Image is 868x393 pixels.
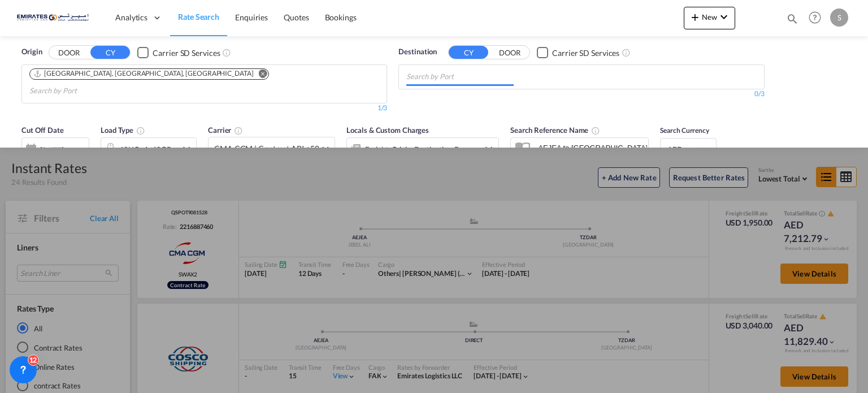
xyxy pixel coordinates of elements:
[532,139,648,156] input: Search Reference Name
[28,65,381,100] md-chips-wrap: Chips container. Use arrow keys to select chips.
[119,141,177,157] div: 40HC x1 40GP x1 20GP x1
[180,142,193,156] md-icon: icon-chevron-down
[405,65,518,86] md-chips-wrap: Chips container with autocompletion. Enter the text area, type text to search, and then use the u...
[234,126,243,135] md-icon: The selected Trucker/Carrierwill be displayed in the rate results If the rates are from another f...
[40,145,63,155] div: [DATE]
[208,126,243,135] span: Carrier
[235,12,268,22] span: Enquiries
[136,126,145,135] md-icon: icon-information-outline
[49,46,89,59] button: DOOR
[406,68,514,86] input: Chips input.
[21,103,387,113] div: 1/3
[805,8,824,27] span: Help
[591,126,600,135] md-icon: Your search will be saved by the below given name
[115,12,147,23] span: Analytics
[537,46,619,58] md-checkbox: Checkbox No Ink
[346,126,429,135] span: Locals & Custom Charges
[830,8,848,27] div: S
[688,10,702,24] md-icon: icon-plus 400-fg
[717,10,731,24] md-icon: icon-chevron-down
[101,137,197,160] div: 40HC x1 40GP x1 20GP x1icon-chevron-down
[21,46,42,58] span: Origin
[101,126,145,135] span: Load Type
[482,142,496,156] md-icon: icon-chevron-down
[178,12,219,21] span: Rate Search
[21,137,89,161] div: [DATE]
[805,8,830,28] div: Help
[398,89,764,99] div: 0/3
[284,12,309,22] span: Quotes
[17,5,93,31] img: c67187802a5a11ec94275b5db69a26e6.png
[21,126,64,135] span: Cut Off Date
[251,69,268,80] button: Remove
[622,48,631,57] md-icon: Unchecked: Search for CY (Container Yard) services for all selected carriers.Checked : Search for...
[666,141,710,157] md-select: Select Currency: د.إ AEDUnited Arab Emirates Dirham
[449,46,488,59] button: CY
[90,46,130,59] button: CY
[346,137,499,160] div: Freight Origin Destination Factory Stuffingicon-chevron-down
[490,46,530,59] button: DOOR
[222,48,231,57] md-icon: Unchecked: Search for CY (Container Yard) services for all selected carriers.Checked : Search for...
[365,141,468,157] div: Freight Origin Destination Factory Stuffing
[786,12,798,29] div: icon-magnify
[214,143,319,154] span: CMA CGM | Contract API +50
[688,12,731,21] span: New
[786,12,798,25] md-icon: icon-magnify
[325,12,357,22] span: Bookings
[667,144,699,154] span: AED
[29,82,137,100] input: Search by Port
[660,126,709,135] span: Search Currency
[398,46,437,58] span: Destination
[33,69,256,79] div: Press delete to remove this chip.
[684,7,735,29] button: icon-plus 400-fgNewicon-chevron-down
[33,69,254,79] div: Port of Jebel Ali, Jebel Ali, AEJEA
[137,46,220,58] md-checkbox: Checkbox No Ink
[153,47,220,59] div: Carrier SD Services
[510,126,600,135] span: Search Reference Name
[552,47,619,59] div: Carrier SD Services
